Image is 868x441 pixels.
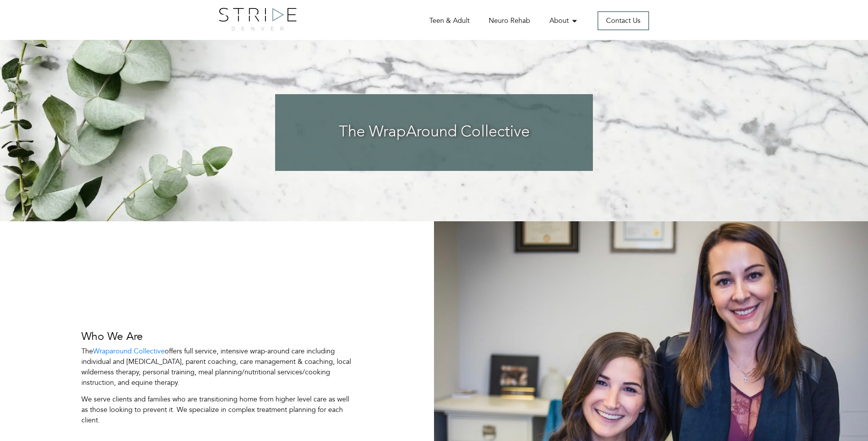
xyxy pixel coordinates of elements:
a: Contact Us [598,11,649,30]
p: The offers full service, intensive wrap-around care including individual and [MEDICAL_DATA], pare... [81,346,353,388]
a: Neuro Rehab [489,16,530,26]
a: About [549,16,579,26]
p: We serve clients and families who are transitioning home from higher level care as well as those ... [81,394,353,425]
h3: Who We Are [81,330,353,343]
img: logo.png [219,8,296,31]
a: Wraparound Collective [93,346,165,356]
a: Teen & Adult [429,16,470,26]
h3: The WrapAround Collective [291,123,577,142]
